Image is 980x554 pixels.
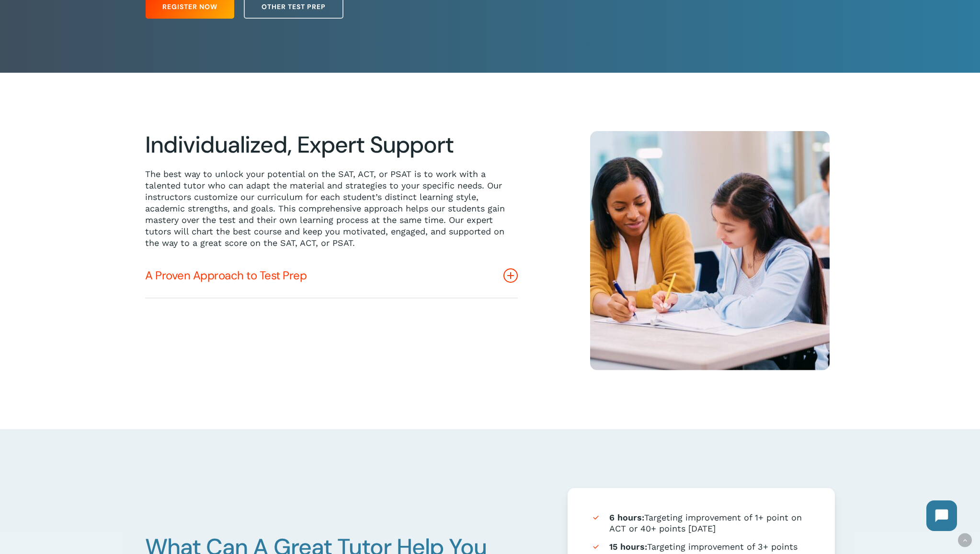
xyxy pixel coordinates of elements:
span: Register Now [162,2,217,11]
h2: Individualized, Expert Support [145,131,518,159]
strong: 6 hours: [609,512,644,522]
strong: 15 hours: [609,542,647,552]
a: A Proven Approach to Test Prep [145,254,518,298]
span: Other Test Prep [262,2,326,11]
iframe: Chatbot [917,491,967,541]
li: Targeting improvement of 1+ point on ACT or 40+ points [DATE] [591,512,811,534]
p: The best way to unlock your potential on the SAT, ACT, or PSAT is to work with a talented tutor w... [145,168,518,249]
img: 1 on 1 14 [590,131,830,370]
